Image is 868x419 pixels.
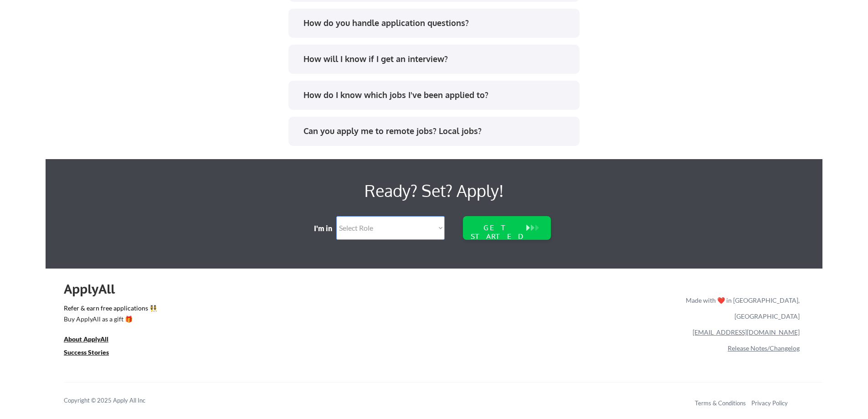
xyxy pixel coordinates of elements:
[303,125,571,137] div: Can you apply me to remote jobs? Local jobs?
[751,399,788,407] a: Privacy Policy
[64,335,108,343] u: About ApplyAll
[314,223,339,233] div: I'm in
[64,315,155,326] a: Buy ApplyAll as a gift 🎁
[682,292,800,324] div: Made with ❤️ in [GEOGRAPHIC_DATA], [GEOGRAPHIC_DATA]
[173,177,695,204] div: Ready? Set? Apply!
[303,53,571,65] div: How will I know if I get an interview?
[64,335,121,346] a: About ApplyAll
[64,348,109,356] u: Success Stories
[728,344,800,352] a: Release Notes/Changelog
[64,396,169,405] div: Copyright © 2025 Apply All Inc
[303,17,571,29] div: How do you handle application questions?
[469,223,527,241] div: GET STARTED
[64,316,155,322] div: Buy ApplyAll as a gift 🎁
[64,348,121,359] a: Success Stories
[693,328,800,336] a: [EMAIL_ADDRESS][DOMAIN_NAME]
[303,89,571,101] div: How do I know which jobs I've been applied to?
[64,281,125,297] div: ApplyAll
[695,399,746,407] a: Terms & Conditions
[64,305,495,315] a: Refer & earn free applications 👯‍♀️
